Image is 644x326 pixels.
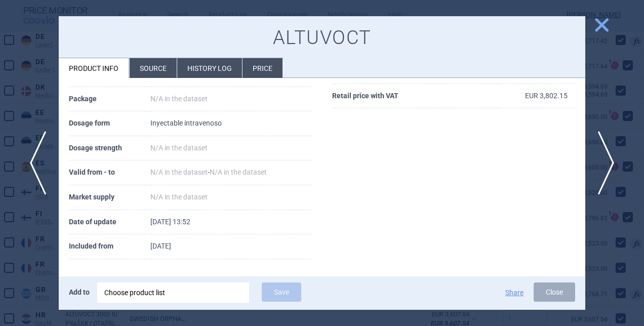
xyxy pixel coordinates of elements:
[505,289,524,296] button: Share
[69,136,150,161] th: Dosage strength
[104,282,242,303] div: Choose product list
[150,95,208,103] span: N/A in the dataset
[69,282,90,302] p: Add to
[69,111,150,136] th: Dosage form
[97,282,249,303] div: Choose product list
[69,185,150,210] th: Market supply
[210,168,267,176] span: N/A in the dataset
[69,234,150,259] th: Included from
[150,144,208,152] span: N/A in the dataset
[534,282,575,302] button: Close
[150,111,312,136] td: Inyectable intravenoso
[150,168,208,176] span: N/A in the dataset
[177,58,242,78] li: History log
[130,58,177,78] li: Source
[69,87,150,112] th: Package
[243,58,283,78] li: Price
[332,84,497,109] th: Retail price with VAT
[69,210,150,235] th: Date of update
[69,26,575,50] h1: ALTUVOCT
[262,282,301,302] button: Save
[150,210,312,235] td: [DATE] 13:52
[150,160,312,185] td: -
[69,160,150,185] th: Valid from - to
[497,84,575,109] td: EUR 3,802.15
[59,58,129,78] li: Product info
[150,234,312,259] td: [DATE]
[150,193,208,201] span: N/A in the dataset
